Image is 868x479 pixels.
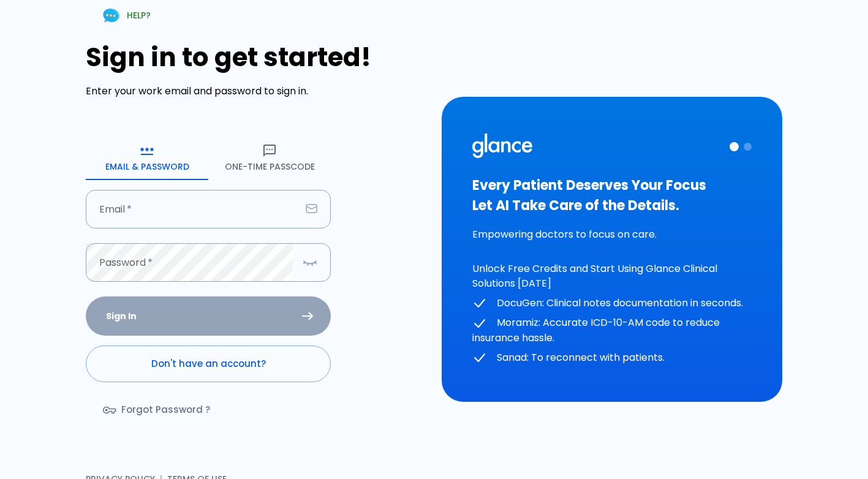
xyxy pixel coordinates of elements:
[86,190,301,228] input: dr.ahmed@clinic.com
[86,84,426,99] p: Enter your work email and password to sign in.
[472,227,752,242] p: Empowering doctors to focus on care.
[86,392,230,428] a: Forgot Password ?
[472,296,752,311] p: DocuGen: Clinical notes documentation in seconds.
[86,42,426,72] h1: Sign in to get started!
[208,136,331,180] button: One-Time Passcode
[472,315,752,345] p: Moramiz: Accurate ICD-10-AM code to reduce insurance hassle.
[86,345,331,382] a: Don't have an account?
[472,175,752,216] h3: Every Patient Deserves Your Focus Let AI Take Care of the Details.
[472,350,752,366] p: Sanad: To reconnect with patients.
[86,136,208,180] button: Email & Password
[100,5,122,26] img: Chat Support
[472,262,752,291] p: Unlock Free Credits and Start Using Glance Clinical Solutions [DATE]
